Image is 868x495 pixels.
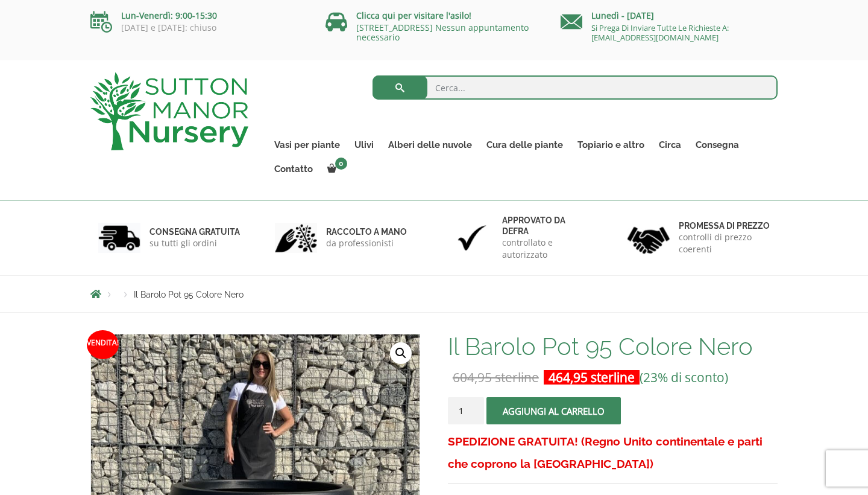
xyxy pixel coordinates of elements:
a: Circa [652,136,688,153]
h3: SPEDIZIONE GRATUITA! (Regno Unito continentale e parti che coprono la [GEOGRAPHIC_DATA]) [448,430,778,475]
p: controllato e autorizzato [502,237,594,261]
a: Clicca qui per visitare l'asilo! [356,10,471,21]
a: Ulivi [347,136,381,153]
p: [DATE] e [DATE]: chiuso [90,23,307,33]
a: 0 [320,161,351,177]
a: Consegna [688,136,746,153]
p: da professionisti [326,237,407,249]
p: su tutti gli ordini [149,237,240,249]
a: Vasi per piante [267,136,347,153]
a: Topiario e altro [570,136,652,153]
span: Il Barolo Pot 95 Colore Nero [134,290,244,299]
h6: APPROVATO DA DEFRA [502,215,594,237]
h1: Il Barolo Pot 95 Colore Nero [448,334,778,359]
a: Alberi delle nuvole [381,136,479,153]
bdi: 464,95 sterline [549,369,635,386]
nav: Pangrattato [90,289,778,299]
button: AGGIUNGI AL CARRELLO [486,397,621,424]
a: [STREET_ADDRESS] Nessun appuntamento necessario [356,22,529,43]
img: 3.jpg [451,223,493,254]
input: Cerca... [373,75,778,100]
h6: PROMESSA DI PREZZO [679,220,770,231]
p: Lunedì - [DATE] [561,8,778,23]
p: Lun-Venerdì: 9:00-15:30 [90,8,307,23]
a: Si Prega Di Inviare Tutte Le Richieste A: [EMAIL_ADDRESS][DOMAIN_NAME] [591,22,729,43]
img: 1.jpg [98,223,140,254]
img: 2.jpg [275,223,317,254]
h6: RACCOLTO A MANO [326,226,407,237]
span: (23% di sconto) [640,369,728,386]
a: Visualizza la galleria di immagini a schermo intero [390,342,412,364]
bdi: 604,95 sterline [453,369,539,386]
a: Contatto [267,161,320,177]
img: Logo [90,72,248,150]
a: Cura delle piante [479,136,570,153]
span: VENDITA! [87,330,119,359]
p: controlli di prezzo coerenti [679,231,770,255]
input: Quantità del prodotto [448,397,484,424]
img: 4.jpg [627,219,670,256]
h6: CONSEGNA GRATUITA [149,226,240,237]
span: 0 [335,158,347,170]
